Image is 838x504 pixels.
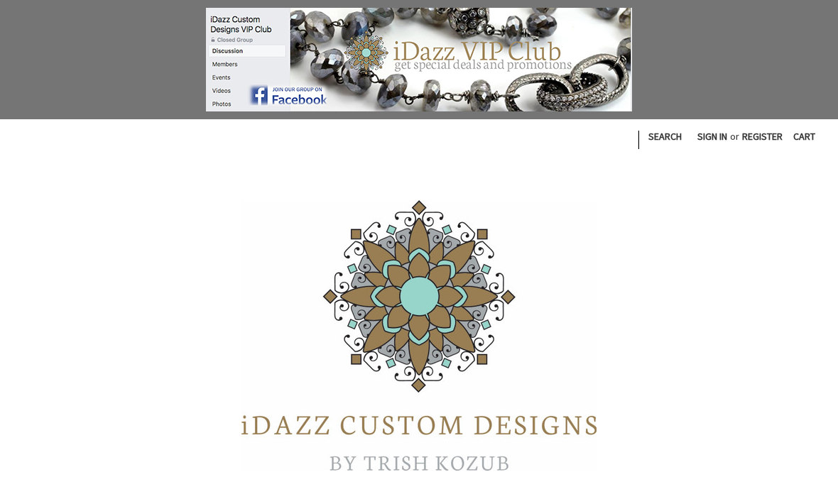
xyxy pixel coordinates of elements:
[636,125,641,152] li: |
[690,119,735,154] a: Sign in
[641,119,690,154] a: Search
[241,200,597,471] img: iDazz Custom Designs
[734,119,790,154] a: Register
[793,130,815,143] span: Cart
[729,129,741,144] span: or
[785,119,823,154] a: Cart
